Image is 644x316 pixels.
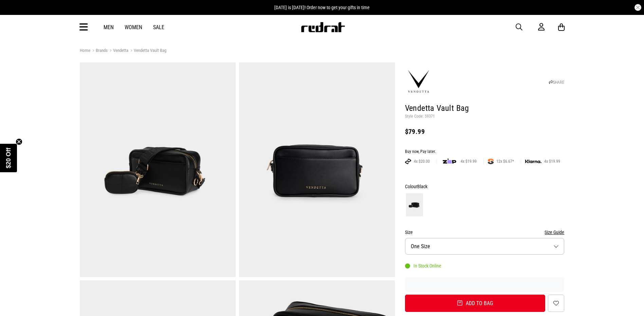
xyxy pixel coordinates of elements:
img: Vendetta Vault Bag in Black [80,62,236,277]
a: Women [125,24,142,31]
button: Close teaser [16,138,22,145]
span: $20 Off [5,147,12,168]
img: zip [443,158,456,165]
span: 12x $6.67* [494,159,517,164]
div: Size [405,228,565,236]
span: One Size [411,243,430,250]
div: Colour [405,182,565,191]
img: AFTERPAY [405,159,411,164]
span: Black [417,184,427,189]
img: KLARNA [525,160,541,163]
img: Black [406,193,423,216]
div: $79.99 [405,127,565,136]
img: Vendetta Vault Bag in Black [239,62,395,277]
span: 4x $19.99 [458,159,479,164]
img: SPLITPAY [488,159,494,164]
a: Sale [153,24,164,31]
img: Vendetta [405,68,432,95]
button: Add to bag [405,295,546,312]
span: [DATE] is [DATE]! Order now to get your gifts in time [274,5,370,10]
button: One Size [405,238,565,255]
img: Redrat logo [300,22,345,32]
span: 4x $19.99 [541,159,563,164]
a: Home [80,48,90,53]
span: 4x $20.00 [411,159,433,164]
div: In Stock Online [405,263,441,269]
button: Size Guide [545,228,564,236]
a: Brands [90,48,108,54]
a: Vendetta Vault Bag [128,48,166,54]
a: SHARE [549,80,564,85]
a: Vendetta [108,48,128,54]
a: Men [104,24,114,31]
iframe: Customer reviews powered by Trustpilot [405,281,565,288]
h1: Vendetta Vault Bag [405,103,565,114]
p: Style Code: 59371 [405,114,565,119]
div: Buy now, Pay later. [405,149,565,155]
